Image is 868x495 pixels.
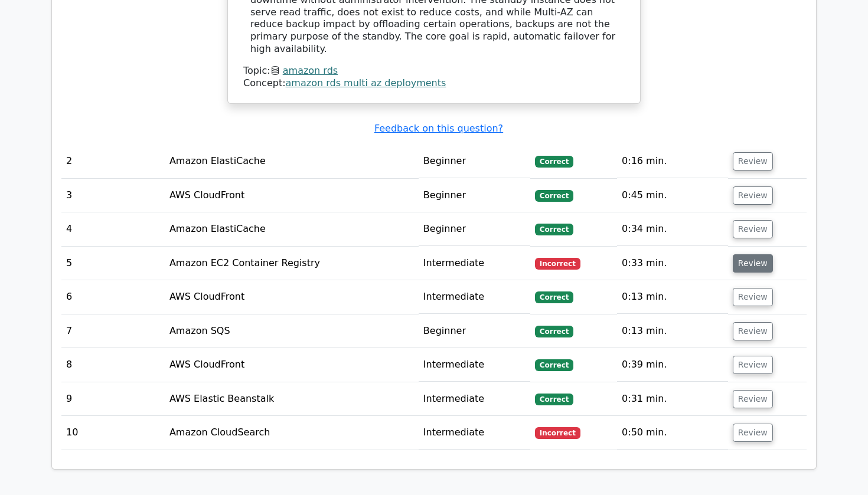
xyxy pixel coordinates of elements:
span: Correct [535,224,573,235]
td: 0:13 min. [617,280,728,314]
td: Amazon EC2 Container Registry [165,247,419,280]
td: Amazon ElastiCache [165,145,419,178]
button: Review [733,322,773,340]
button: Review [733,186,773,205]
td: 7 [61,314,165,348]
td: 0:50 min. [617,416,728,450]
a: Feedback on this question? [374,123,503,134]
div: Topic: [243,65,625,77]
td: Intermediate [419,382,530,416]
td: 6 [61,280,165,314]
span: Incorrect [535,258,580,270]
button: Review [733,356,773,374]
span: Correct [535,156,573,168]
td: Intermediate [419,247,530,280]
button: Review [733,254,773,273]
td: 3 [61,179,165,212]
button: Review [733,152,773,171]
td: 0:13 min. [617,314,728,348]
td: 0:31 min. [617,382,728,416]
span: Correct [535,394,573,405]
td: 0:45 min. [617,179,728,212]
button: Review [733,288,773,306]
td: Beginner [419,314,530,348]
td: 8 [61,348,165,382]
td: Beginner [419,179,530,212]
td: Beginner [419,212,530,246]
td: Amazon SQS [165,314,419,348]
td: 0:33 min. [617,247,728,280]
td: 2 [61,145,165,178]
td: Intermediate [419,416,530,450]
span: Correct [535,359,573,371]
span: Correct [535,326,573,337]
td: Intermediate [419,280,530,314]
button: Review [733,220,773,238]
td: Beginner [419,145,530,178]
td: AWS CloudFront [165,280,419,314]
span: Correct [535,190,573,202]
span: Correct [535,291,573,303]
td: 0:16 min. [617,145,728,178]
td: Amazon ElastiCache [165,212,419,246]
button: Review [733,424,773,442]
button: Review [733,390,773,408]
td: 0:34 min. [617,212,728,246]
td: 9 [61,382,165,416]
td: AWS Elastic Beanstalk [165,382,419,416]
td: 0:39 min. [617,348,728,382]
a: amazon rds multi az deployments [286,77,446,88]
td: 4 [61,212,165,246]
td: AWS CloudFront [165,348,419,382]
a: amazon rds [283,65,338,76]
div: Concept: [243,77,625,90]
td: 5 [61,247,165,280]
td: AWS CloudFront [165,179,419,212]
td: Intermediate [419,348,530,382]
td: 10 [61,416,165,450]
td: Amazon CloudSearch [165,416,419,450]
span: Incorrect [535,427,580,439]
